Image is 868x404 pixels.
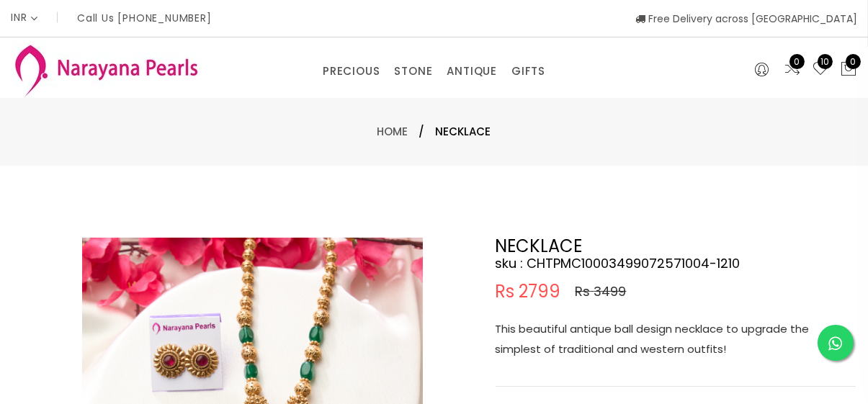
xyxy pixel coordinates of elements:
span: 0 [846,54,861,69]
button: 0 [840,60,857,79]
p: This beautiful antique ball design necklace to upgrade the simplest of traditional and western ou... [496,319,856,359]
span: Free Delivery across [GEOGRAPHIC_DATA] [635,12,857,26]
a: Home [377,124,408,139]
a: 10 [812,60,829,79]
span: 0 [789,54,805,69]
span: 10 [818,54,833,69]
p: Call Us [PHONE_NUMBER] [77,13,212,23]
span: Rs 3499 [576,283,627,300]
a: STONE [394,60,432,82]
a: ANTIQUE [447,60,497,82]
h4: sku : CHTPMC10003499072571004-1210 [496,255,856,272]
span: / [419,123,425,140]
a: 0 [784,60,801,79]
span: NECKLACE [436,123,491,140]
a: PRECIOUS [323,60,380,82]
a: GIFTS [511,60,545,82]
h2: NECKLACE [496,238,856,255]
span: Rs 2799 [496,283,561,300]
